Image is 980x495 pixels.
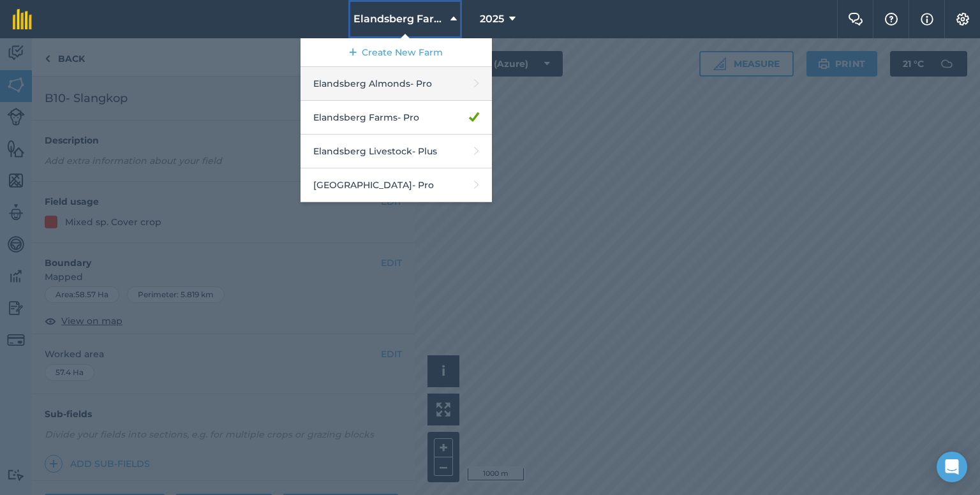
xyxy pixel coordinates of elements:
[955,13,970,26] img: A cog icon
[884,13,899,26] img: A question mark icon
[937,452,967,482] div: Open Intercom Messenger
[301,168,492,202] a: [GEOGRAPHIC_DATA]- Pro
[301,101,492,135] a: Elandsberg Farms- Pro
[848,13,863,26] img: Two speech bubbles overlapping with the left bubble in the forefront
[301,67,492,101] a: Elandsberg Almonds- Pro
[921,11,933,27] img: svg+xml;base64,PHN2ZyB4bWxucz0iaHR0cDovL3d3dy53My5vcmcvMjAwMC9zdmciIHdpZHRoPSIxNyIgaGVpZ2h0PSIxNy...
[480,11,504,27] span: 2025
[301,38,492,67] a: Create New Farm
[353,11,445,27] span: Elandsberg Farms
[13,9,32,29] img: fieldmargin Logo
[301,135,492,168] a: Elandsberg Livestock- Plus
